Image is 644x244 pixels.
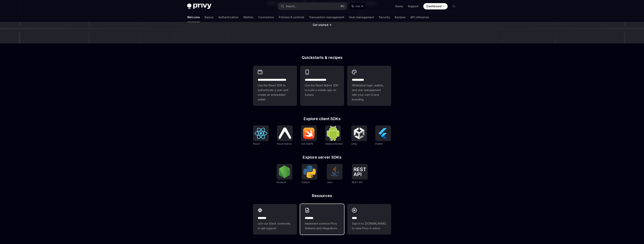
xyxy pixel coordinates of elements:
a: Connectors [258,13,274,22]
a: API reference [410,13,429,22]
button: Ask AI [349,3,366,10]
span: Android (Kotlin) [325,142,343,145]
span: Use the React Native SDK to build a mobile app on Solana. [305,83,339,97]
a: Demo [395,4,403,8]
span: React [253,142,260,145]
span: Dashboard [426,4,442,8]
a: Dashboard [423,3,448,9]
a: **** *****Whitelabel login, wallets, and user management with your own UI and branding. [347,66,391,106]
a: Support [408,4,419,8]
a: Android (Kotlin)Android (Kotlin) [325,125,343,146]
img: React Native [279,128,291,139]
span: Get started [313,23,328,27]
span: Python [302,181,310,184]
a: Wallets [243,13,253,22]
a: Transaction management [309,13,344,22]
a: ****Sign in to [DOMAIN_NAME] to view Privy in action. [347,204,391,235]
img: iOS (Swift) [303,127,315,139]
a: Policies & controls [279,13,304,22]
h2: Explore server SDKs [253,155,391,159]
a: Get started [313,23,328,27]
a: Recipes [395,13,406,22]
img: REST API [353,167,366,176]
span: Whitelabel login, wallets, and user management with your own UI and branding. [352,83,386,102]
a: PythonPython [302,164,317,184]
a: React NativeReact Native [277,125,293,146]
a: User management [349,13,374,22]
img: Java [328,165,341,178]
span: Flutter [375,142,383,145]
button: Toggle dark mode [451,3,457,9]
a: JavaJava [327,164,342,184]
span: iOS (Swift) [301,142,313,145]
span: Unity [351,142,357,145]
a: NodeJSNodeJS [277,164,292,184]
span: Join our Slack community to get support. [258,221,292,231]
span: NodeJS [277,181,286,184]
img: Unity [353,127,365,140]
div: Search... [286,4,297,9]
a: Security [379,13,390,22]
a: UnityUnity [351,125,367,146]
a: Welcome [187,13,200,22]
a: iOS (Swift)iOS (Swift) [301,125,317,146]
a: **** **** **** ***Use the React Native SDK to build a mobile app on Solana. [300,66,344,106]
a: REST APIREST API [352,164,368,184]
span: Sign in to [DOMAIN_NAME] to view Privy in action. [352,221,386,231]
h2: Explore client SDKs [253,117,391,121]
a: FlutterFlutter [375,125,391,146]
span: React Native [277,142,292,145]
img: Python [303,165,316,178]
span: Java [327,181,332,184]
a: Basics [205,13,214,22]
img: NodeJS [278,165,291,178]
a: **** **Implement common Privy features and integrations. [300,204,344,235]
span: Implement common Privy features and integrations. [305,221,339,231]
img: dark logo [187,4,211,9]
a: ReactReact [253,125,269,146]
button: Search...⌘K [278,3,347,10]
img: Flutter [377,127,389,140]
h2: Resources [253,194,391,198]
a: Authentication [218,13,239,22]
img: React [255,128,267,139]
span: Ask AI [355,4,363,8]
span: Use the React SDK to authenticate a user and create an embedded wallet. [258,83,292,102]
span: REST API [352,181,363,184]
span: ⌘ K [340,5,344,8]
a: **** **Join our Slack community to get support. [253,204,297,235]
h2: Quickstarts & recipes [253,56,391,59]
img: Android (Kotlin) [327,126,339,141]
